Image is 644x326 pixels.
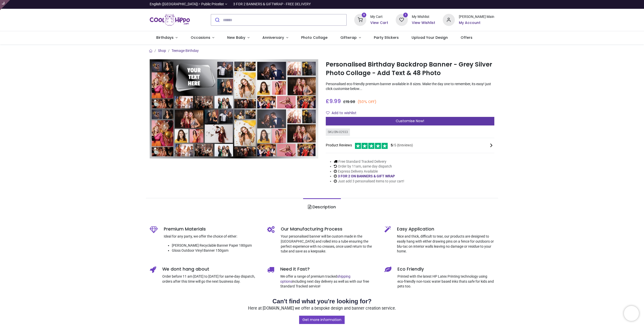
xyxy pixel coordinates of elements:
a: Shop [158,49,166,53]
span: 5 [391,143,393,147]
img: Personalised Birthday Backdrop Banner - Grey Silver Photo Collage - Add Text & 48 Photo [150,59,318,158]
span: Occasions [191,35,210,40]
span: £ [326,97,341,105]
div: My Wishlist [412,14,435,19]
h2: Can't find what you're looking for? [150,297,494,306]
span: Giftwrap [340,35,357,40]
a: Giftwrap [334,31,367,44]
li: Express Delivery Available [334,169,404,174]
span: 19.98 [346,99,355,104]
a: 3 FOR 2 ON BANNERS & GIFT WRAP [338,174,395,178]
li: Free Standard Tracked Delivery [334,159,404,164]
a: Logo of Cool Hippo [150,13,190,27]
h1: Personalised Birthday Backdrop Banner - Grey Silver Photo Collage - Add Text & 48 Photo [326,60,494,78]
a: 1 [396,18,408,22]
iframe: Brevo live chat [624,306,639,321]
a: New Baby [221,31,256,44]
div: 3 FOR 2 BANNERS & GIFTWRAP - FREE DELIVERY [233,2,311,7]
sup: 1 [403,13,408,17]
h5: We dont hang about [162,266,260,272]
i: Add to wishlist [326,111,330,115]
a: Teenage Birthday [172,49,199,53]
a: My Account [459,20,494,25]
span: Customise Now! [396,118,424,123]
a: Description [303,198,341,216]
p: Personalised eco-friendly premium banner available in 8 sizes. Make the day one to remember, its ... [326,82,494,91]
a: View Cart [370,20,388,25]
span: Photo Collage [301,35,328,40]
a: shipping options [280,274,350,283]
img: Cool Hippo [150,13,190,27]
p: Ideal for any party, we offer the choice of either: [164,234,260,239]
p: Printed with the latest HP Latex Printing technology using eco-friendly non-toxic water based ink... [397,274,494,289]
span: 9.99 [329,97,341,105]
li: Order by 11am, same day dispatch [334,164,404,169]
a: Anniversary [256,31,295,44]
li: Just add 3 personalised items to your cart! [334,179,404,184]
div: SKU: BN-02933 [326,128,350,136]
span: Anniversary [262,35,284,40]
span: Upload Your Design [412,35,448,40]
span: Party Stickers [374,35,399,40]
span: New Baby [227,35,245,40]
h5: Easy Application [397,226,494,232]
a: View Wishlist [412,20,435,25]
a: Birthdays [150,31,184,44]
span: £ [343,99,355,104]
span: Birthdays [156,35,174,40]
h5: Eco Friendly [397,266,494,272]
a: 5 [354,18,366,22]
p: Here at [DOMAIN_NAME] we offer a bespoke design and banner creation service. [150,306,494,311]
div: Product Reviews [326,142,494,149]
iframe: Customer reviews powered by Trustpilot [389,2,494,7]
sup: 5 [362,13,367,17]
p: Your personalised banner will be custom made in the [GEOGRAPHIC_DATA] and rolled into a tube ensu... [281,234,377,254]
div: [PERSON_NAME] Main [459,14,494,19]
a: Get more information [299,316,345,324]
h5: Need it Fast? [280,266,377,272]
p: Nice and thick, difficult to tear, our products are designed to easily hang with either drawing p... [397,234,494,254]
h5: Our Manufacturing Process [281,226,377,232]
button: Submit [211,14,223,25]
li: Gloss Outdoor Vinyl Banner 150gsm [172,248,260,253]
div: My Cart [370,14,388,19]
a: English ([GEOGRAPHIC_DATA]) •Public Pricelist [150,2,227,7]
small: (50% OFF) [357,99,377,105]
span: Public Pricelist [201,2,224,7]
h5: Premium Materials [164,226,260,232]
p: We offer a range of premium tracked including next day delivery as well as with our free Standard... [280,274,377,289]
li: [PERSON_NAME] Recyclable Banner Paper 180gsm [172,243,260,248]
p: Order before 11 am [DATE] to [DATE] for same-day dispatch, orders after this time will go the nex... [162,274,260,284]
a: Occasions [184,31,221,44]
span: /5 ( 6 reviews) [391,143,413,148]
button: Add to wishlistAdd to wishlist [326,109,361,117]
span: Offers [461,35,472,40]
